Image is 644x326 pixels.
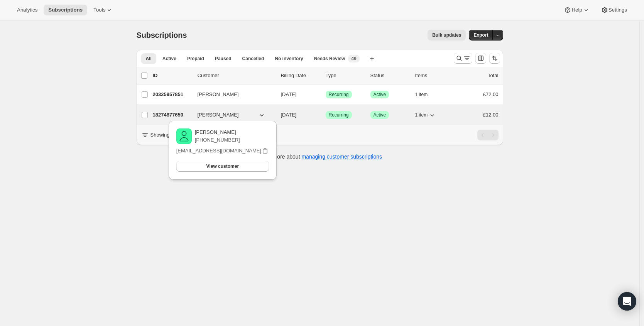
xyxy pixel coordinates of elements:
[428,30,466,41] button: Bulk updates
[415,112,428,118] span: 1 item
[473,32,488,38] span: Export
[93,7,105,13] span: Tools
[150,131,193,139] p: Showing 1 to 2 of 2
[153,89,499,100] div: 20325957851[PERSON_NAME][DATE]SuccessRecurringSuccessActive1 item£72.00
[489,53,500,64] button: Sort the results
[195,128,240,136] p: [PERSON_NAME]
[281,112,297,118] span: [DATE]
[314,56,345,62] span: Needs Review
[483,112,499,118] span: £12.00
[475,53,486,64] button: Customize table column order and visibility
[596,5,632,15] button: Settings
[432,32,461,38] span: Bulk updates
[366,53,378,64] button: Create new view
[17,7,37,13] span: Analytics
[454,53,472,64] button: Search and filter results
[195,136,240,144] p: [PHONE_NUMBER]
[301,154,382,160] a: managing customer subscriptions
[89,5,118,15] button: Tools
[571,7,582,13] span: Help
[153,91,191,98] p: 20325957851
[198,91,239,98] span: [PERSON_NAME]
[257,153,382,160] p: Learn more about
[415,110,436,120] button: 1 item
[618,292,636,311] div: Open Intercom Messenger
[326,72,364,79] div: Type
[146,56,152,62] span: All
[12,5,42,15] button: Analytics
[488,72,498,79] p: Total
[153,110,499,120] div: 18274877659[PERSON_NAME][DATE]SuccessRecurringSuccessActive1 item£12.00
[329,112,349,118] span: Recurring
[137,31,187,39] span: Subscriptions
[44,5,87,15] button: Subscriptions
[48,7,83,13] span: Subscriptions
[415,91,428,98] span: 1 item
[215,56,232,62] span: Paused
[477,130,499,140] nav: Pagination
[469,30,493,41] button: Export
[281,72,319,79] p: Billing Date
[242,56,264,62] span: Cancelled
[206,163,239,169] span: View customer
[351,56,356,62] span: 49
[415,72,454,79] div: Items
[370,72,409,79] p: Status
[153,72,499,79] div: IDCustomerBilling DateTypeStatusItemsTotal
[559,5,594,15] button: Help
[153,111,191,119] p: 18274877659
[176,147,261,155] p: [EMAIL_ADDRESS][DOMAIN_NAME]
[193,88,270,101] button: [PERSON_NAME]
[198,111,239,119] span: [PERSON_NAME]
[193,109,270,121] button: [PERSON_NAME]
[609,7,627,13] span: Settings
[198,72,275,79] p: Customer
[374,91,386,98] span: Active
[275,56,303,62] span: No inventory
[162,56,176,62] span: Active
[374,112,386,118] span: Active
[176,161,269,172] button: View customer
[329,91,349,98] span: Recurring
[153,72,191,79] p: ID
[176,128,192,144] img: variant image
[415,89,436,100] button: 1 item
[281,91,297,97] span: [DATE]
[187,56,204,62] span: Prepaid
[483,91,499,97] span: £72.00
